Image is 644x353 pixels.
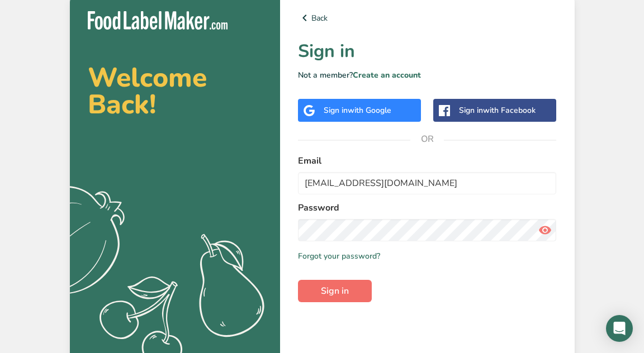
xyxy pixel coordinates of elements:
a: Back [298,11,557,25]
div: Sign in [324,104,391,116]
div: Sign in [459,104,536,116]
h2: Welcome Back! [88,64,262,118]
button: Sign in [298,280,372,302]
input: Enter Your Email [298,172,557,194]
span: with Facebook [483,105,536,116]
span: with Google [348,105,391,116]
p: Not a member? [298,69,557,81]
h1: Sign in [298,38,557,65]
a: Create an account [353,70,421,80]
span: Sign in [321,284,349,298]
a: Forgot your password? [298,250,380,262]
label: Password [298,201,557,214]
span: OR [410,122,444,156]
div: Open Intercom Messenger [606,315,633,342]
img: Food Label Maker [88,11,228,30]
label: Email [298,154,557,168]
